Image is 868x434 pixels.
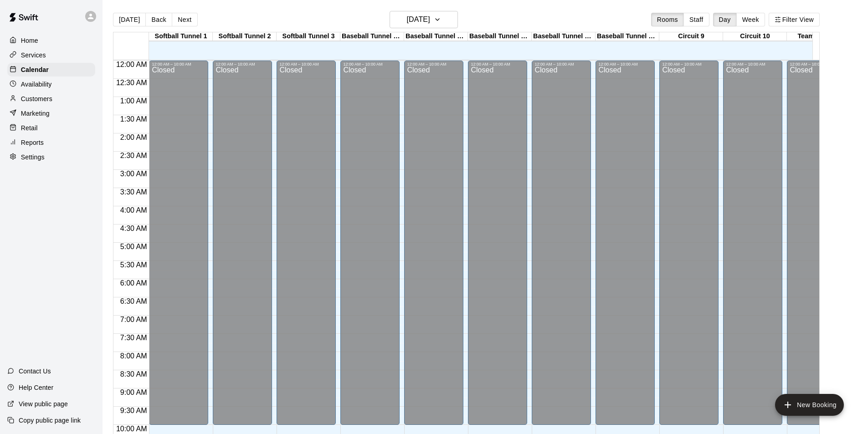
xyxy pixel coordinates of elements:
[340,61,400,425] div: 12:00 AM – 10:00 AM: Closed
[790,66,843,428] div: Closed
[404,32,468,41] div: Baseball Tunnel 5 (Machine)
[279,62,333,66] div: 12:00 AM – 10:00 AM
[598,62,652,66] div: 12:00 AM – 10:00 AM
[152,66,205,428] div: Closed
[534,66,588,428] div: Closed
[404,61,463,425] div: 12:00 AM – 10:00 AM: Closed
[532,32,596,41] div: Baseball Tunnel 7 (Mound/Machine)
[118,243,149,250] span: 5:00 AM
[118,279,149,287] span: 6:00 AM
[21,138,44,147] p: Reports
[340,32,404,41] div: Baseball Tunnel 4 (Machine)
[7,34,95,47] div: Home
[277,32,340,41] div: Softball Tunnel 3
[114,79,149,87] span: 12:30 AM
[21,36,38,45] p: Home
[216,62,269,66] div: 12:00 AM – 10:00 AM
[114,425,149,433] span: 10:00 AM
[118,188,149,196] span: 3:30 AM
[7,150,95,164] a: Settings
[7,136,95,149] a: Reports
[407,66,461,428] div: Closed
[769,13,820,26] button: Filter View
[152,62,205,66] div: 12:00 AM – 10:00 AM
[213,32,277,41] div: Softball Tunnel 2
[790,62,843,66] div: 12:00 AM – 10:00 AM
[118,334,149,342] span: 7:30 AM
[662,66,716,428] div: Closed
[596,32,659,41] div: Baseball Tunnel 8 (Mound)
[390,11,458,28] button: [DATE]
[279,66,333,428] div: Closed
[726,62,780,66] div: 12:00 AM – 10:00 AM
[726,66,780,428] div: Closed
[468,61,527,425] div: 12:00 AM – 10:00 AM: Closed
[21,80,52,89] p: Availability
[21,123,38,133] p: Retail
[277,61,336,425] div: 12:00 AM – 10:00 AM: Closed
[118,225,149,232] span: 4:30 AM
[19,383,53,392] p: Help Center
[468,32,532,41] div: Baseball Tunnel 6 (Machine)
[118,352,149,360] span: 8:00 AM
[145,13,172,26] button: Back
[118,206,149,214] span: 4:00 AM
[118,297,149,305] span: 6:30 AM
[118,170,149,178] span: 3:00 AM
[7,77,95,91] a: Availability
[21,94,52,103] p: Customers
[19,367,51,376] p: Contact Us
[787,32,851,41] div: Team Room 1
[172,13,197,26] button: Next
[736,13,765,26] button: Week
[118,152,149,159] span: 2:30 AM
[7,92,95,106] a: Customers
[713,13,737,26] button: Day
[343,66,397,428] div: Closed
[598,66,652,428] div: Closed
[7,63,95,77] a: Calendar
[19,416,81,425] p: Copy public page link
[149,32,213,41] div: Softball Tunnel 1
[21,153,45,162] p: Settings
[407,13,430,26] h6: [DATE]
[118,133,149,141] span: 2:00 AM
[118,261,149,269] span: 5:30 AM
[651,13,684,26] button: Rooms
[596,61,655,425] div: 12:00 AM – 10:00 AM: Closed
[775,394,844,416] button: add
[787,61,846,425] div: 12:00 AM – 10:00 AM: Closed
[471,62,524,66] div: 12:00 AM – 10:00 AM
[659,32,723,41] div: Circuit 9
[532,61,591,425] div: 12:00 AM – 10:00 AM: Closed
[471,66,524,428] div: Closed
[659,61,719,425] div: 12:00 AM – 10:00 AM: Closed
[118,407,149,414] span: 9:30 AM
[21,65,49,74] p: Calendar
[7,48,95,62] a: Services
[113,13,146,26] button: [DATE]
[683,13,709,26] button: Staff
[114,61,149,68] span: 12:00 AM
[118,316,149,323] span: 7:00 AM
[149,61,208,425] div: 12:00 AM – 10:00 AM: Closed
[21,51,46,60] p: Services
[216,66,269,428] div: Closed
[118,115,149,123] span: 1:30 AM
[662,62,716,66] div: 12:00 AM – 10:00 AM
[343,62,397,66] div: 12:00 AM – 10:00 AM
[213,61,272,425] div: 12:00 AM – 10:00 AM: Closed
[723,61,782,425] div: 12:00 AM – 10:00 AM: Closed
[723,32,787,41] div: Circuit 10
[407,62,461,66] div: 12:00 AM – 10:00 AM
[118,388,149,396] span: 9:00 AM
[118,370,149,378] span: 8:30 AM
[7,121,95,135] a: Retail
